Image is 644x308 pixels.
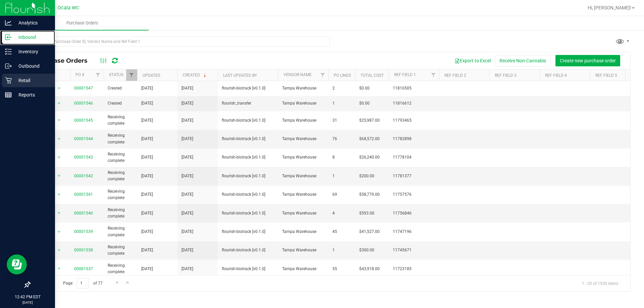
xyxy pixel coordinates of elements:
span: Receiving complete [108,207,133,220]
span: 31 [332,117,351,124]
span: 11723185 [393,266,435,272]
p: Inbound [12,33,52,41]
a: 00001538 [74,248,93,252]
span: 1 [332,100,351,107]
a: Filter [126,69,137,81]
input: Search Purchase Order ID, Vendor Name and Ref Field 1 [30,37,330,47]
span: select [55,116,63,125]
span: select [55,227,63,237]
span: [DATE] [141,117,153,124]
span: select [55,153,63,162]
span: Ocala WC [58,5,79,11]
span: 76 [332,136,351,142]
a: Vendor Name [283,72,312,77]
span: 1 [332,173,351,179]
span: Page of 77 [57,278,108,289]
span: Receiving complete [108,225,133,238]
span: Purchase Orders [57,20,107,26]
span: 1 - 20 of 1530 items [577,278,624,288]
span: 8 [332,154,351,161]
span: flourish-biotrack [v0.1.0] [222,229,274,235]
button: Create new purchase order [555,55,620,66]
span: flourish-biotrack [v0.1.0] [222,191,274,198]
a: Filter [317,69,328,81]
p: Outbound [12,62,52,70]
span: Create new purchase order [560,58,616,63]
span: flourish-biotrack [v0.1.0] [222,247,274,253]
a: Filter [428,69,439,81]
span: Tampa Warehouse [282,266,324,272]
inline-svg: Outbound [5,63,12,69]
span: $593.00 [359,210,374,217]
span: Tampa Warehouse [282,247,324,253]
span: 11782898 [393,136,435,142]
a: Updated [143,73,160,78]
span: [DATE] [181,100,193,107]
span: Hi, [PERSON_NAME]! [588,5,631,10]
a: 00001544 [74,136,93,141]
span: Tampa Warehouse [282,117,324,124]
span: [DATE] [181,85,193,91]
span: Receiving complete [108,262,133,275]
span: [DATE] [141,100,153,107]
span: flourish-biotrack [v0.1.0] [222,85,274,91]
p: [DATE] [3,300,52,305]
inline-svg: Inventory [5,48,12,55]
span: select [55,84,63,93]
span: [DATE] [141,247,153,253]
span: [DATE] [141,210,153,217]
span: [DATE] [141,191,153,198]
span: flourish-biotrack [v0.1.0] [222,173,274,179]
span: $300.00 [359,247,374,253]
span: select [55,99,63,108]
span: flourish-biotrack [v0.1.0] [222,117,274,124]
span: 69 [332,191,351,198]
span: [DATE] [181,191,193,198]
a: 00001546 [74,101,93,106]
span: 11745671 [393,247,435,253]
inline-svg: Retail [5,77,12,84]
span: Purchase Orders [35,57,94,64]
span: Receiving complete [108,114,133,127]
p: Retail [12,76,52,84]
p: Reports [12,91,52,99]
input: 1 [77,278,89,289]
inline-svg: Analytics [5,19,12,26]
span: [DATE] [181,210,193,217]
span: Tampa Warehouse [282,154,324,161]
span: 11781377 [393,173,435,179]
span: [DATE] [181,117,193,124]
span: $0.00 [359,100,370,107]
a: Ref Field 1 [394,72,416,77]
span: [DATE] [141,229,153,235]
span: 11816505 [393,85,435,91]
a: 00001537 [74,266,93,271]
span: select [55,171,63,181]
span: 11747196 [393,229,435,235]
span: [DATE] [181,247,193,253]
span: Receiving complete [108,151,133,164]
button: Receive Non-Cannabis [495,55,550,66]
span: 2 [332,85,351,91]
span: [DATE] [181,154,193,161]
span: flourish-biotrack [v0.1.0] [222,210,274,217]
span: flourish-biotrack [v0.1.0] [222,154,274,161]
inline-svg: Reports [5,91,12,98]
span: $68,572.00 [359,136,380,142]
span: flourish-biotrack [v0.1.0] [222,136,274,142]
span: $58,779.00 [359,191,380,198]
a: Ref Field 3 [495,73,517,78]
span: $26,240.00 [359,154,380,161]
a: 00001541 [74,192,93,197]
span: Tampa Warehouse [282,100,324,107]
a: Status [109,72,123,77]
span: select [55,246,63,255]
p: Analytics [12,19,52,27]
span: $200.00 [359,173,374,179]
a: 00001540 [74,211,93,215]
span: [DATE] [181,136,193,142]
a: Ref Field 5 [595,73,617,78]
span: $43,918.00 [359,266,380,272]
a: Total Cost [361,73,384,78]
span: select [55,190,63,199]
